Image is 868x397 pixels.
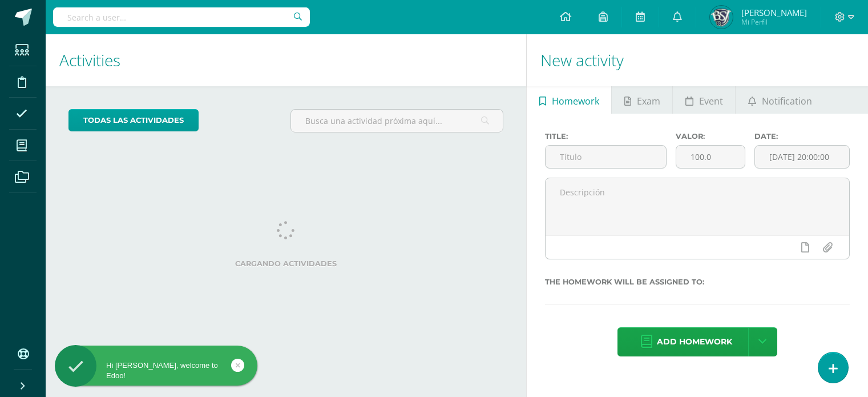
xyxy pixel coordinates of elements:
span: Exam [637,87,660,115]
label: Date: [754,132,850,141]
a: todas las Actividades [68,109,199,131]
a: Notification [736,86,824,114]
span: Mi Perfil [741,17,807,27]
h1: Activities [59,34,512,86]
label: Cargando actividades [68,259,503,268]
label: Valor: [676,132,745,141]
input: Search a user… [53,7,310,27]
span: Event [699,87,723,115]
div: Hi [PERSON_NAME], welcome to Edoo! [55,360,257,381]
label: The homework will be assigned to: [545,278,850,286]
input: Busca una actividad próxima aquí... [291,110,503,132]
h1: New activity [540,34,854,86]
input: Título [546,146,666,168]
a: Homework [527,86,611,114]
a: Event [673,86,735,114]
label: Title: [545,132,667,141]
input: Puntos máximos [676,146,745,168]
span: Homework [552,87,599,115]
span: [PERSON_NAME] [741,7,807,18]
input: Fecha de entrega [755,146,849,168]
a: Exam [612,86,672,114]
span: Add homework [657,328,732,356]
img: e16d7183d2555189321a24b4c86d58dd.png [710,6,733,29]
span: Notification [762,87,812,115]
